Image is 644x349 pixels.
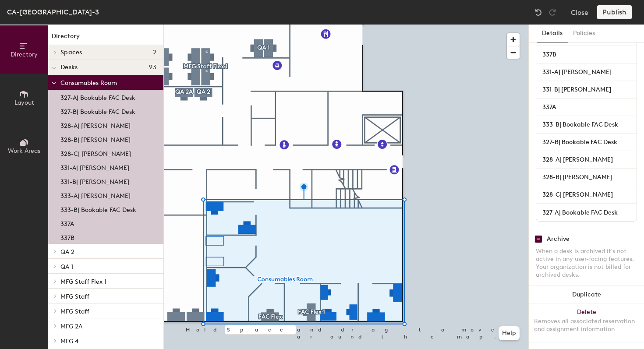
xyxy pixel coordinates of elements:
[536,247,637,279] div: When a desk is archived it's not active in any user-facing features. Your organization is not bil...
[60,263,73,271] span: QA 1
[60,308,89,315] span: MFG Staff
[60,162,129,172] p: 331-A| [PERSON_NAME]
[534,317,639,333] div: Removes all associated reservation and assignment information
[538,171,635,183] input: Unnamed desk
[149,64,156,71] span: 93
[529,286,644,303] button: Duplicate
[153,49,156,56] span: 2
[538,136,635,148] input: Unnamed desk
[60,190,131,200] p: 333-A| [PERSON_NAME]
[60,176,129,186] p: 331-B| [PERSON_NAME]
[548,8,557,17] img: Redo
[48,32,163,45] h1: Directory
[60,106,135,116] p: 327-B| Bookable FAC Desk
[538,189,635,201] input: Unnamed desk
[14,99,34,106] span: Layout
[529,303,644,342] button: DeleteRemoves all associated reservation and assignment information
[538,84,635,96] input: Unnamed desk
[60,92,135,102] p: 327-A| Bookable FAC Desk
[499,326,520,340] button: Help
[60,232,74,242] p: 337B
[538,119,635,131] input: Unnamed desk
[538,49,635,61] input: Unnamed desk
[571,5,588,19] button: Close
[11,51,38,58] span: Directory
[60,148,131,158] p: 328-C| [PERSON_NAME]
[568,25,600,42] button: Policies
[60,248,74,256] span: QA 2
[538,66,635,78] input: Unnamed desk
[538,101,635,113] input: Unnamed desk
[60,218,74,228] p: 337A
[60,278,106,286] span: MFG Staff Flex 1
[60,120,131,130] p: 328-A| [PERSON_NAME]
[60,134,131,144] p: 328-B| [PERSON_NAME]
[60,79,117,87] span: Consumables Room
[547,236,570,243] div: Archive
[60,293,89,300] span: MFG Staff
[7,7,99,18] div: CA-[GEOGRAPHIC_DATA]-3
[60,323,82,330] span: MFG 2A
[60,338,78,345] span: MFG 4
[60,204,136,214] p: 333-B| Bookable FAC Desk
[60,64,78,71] span: Desks
[538,154,635,166] input: Unnamed desk
[534,8,543,17] img: Undo
[60,49,82,56] span: Spaces
[538,206,635,219] input: Unnamed desk
[8,147,40,155] span: Work Areas
[537,25,568,42] button: Details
